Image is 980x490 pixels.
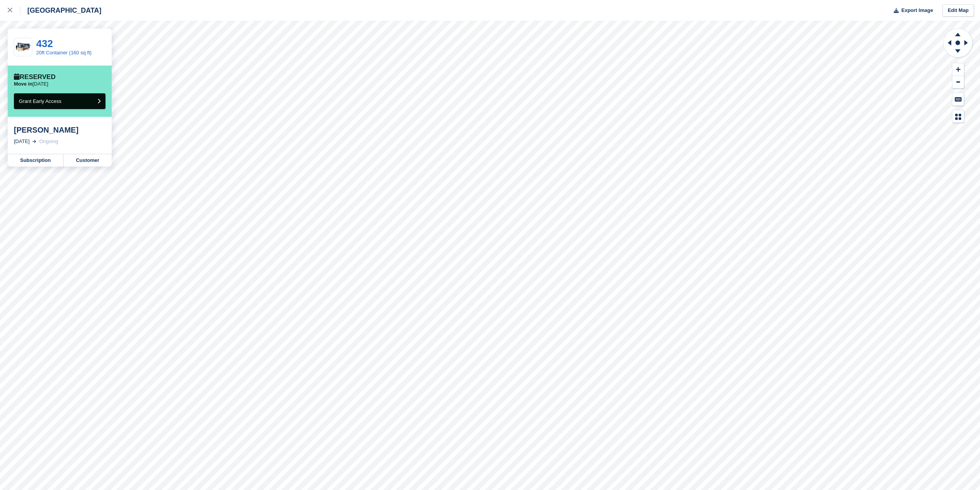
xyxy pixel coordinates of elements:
a: 20ft Container (160 sq ft) [36,50,92,56]
button: Zoom In [952,63,964,76]
span: Grant Early Access [19,98,62,104]
img: 20-ft-container%20(7).jpg [14,40,32,54]
button: Map Legend [952,110,964,123]
div: Ongoing [39,138,58,145]
span: Export Image [901,7,933,14]
p: [DATE] [14,81,48,87]
img: arrow-right-light-icn-cde0832a797a2874e46488d9cf13f60e5c3a73dbe684e267c42b8395dfbc2abf.svg [32,140,36,143]
a: Edit Map [942,4,974,17]
div: [GEOGRAPHIC_DATA] [20,6,101,15]
a: Customer [64,154,112,167]
div: [PERSON_NAME] [14,125,106,135]
a: 432 [36,38,53,49]
div: Reserved [14,73,55,81]
button: Export Image [889,4,933,17]
div: [DATE] [14,138,30,145]
a: Subscription [8,154,64,167]
button: Grant Early Access [14,93,106,109]
span: Move in [14,81,32,87]
button: Zoom Out [952,76,964,89]
button: Keyboard Shortcuts [952,93,964,106]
